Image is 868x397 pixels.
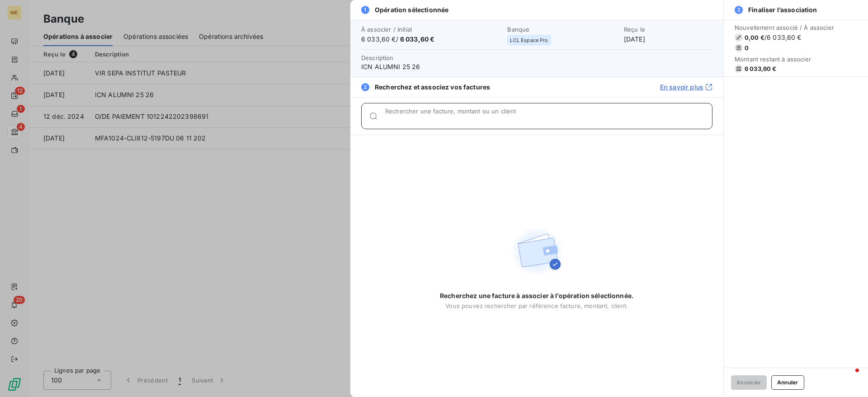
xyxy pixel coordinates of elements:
[361,35,502,44] span: 6 033,60 € /
[624,26,712,33] span: Reçu le
[745,34,764,41] span: 0,00 €
[735,6,743,14] span: 3
[385,115,712,124] input: placeholder
[361,26,502,33] span: À associer / Initial
[731,375,767,390] button: Associer
[361,83,369,91] span: 2
[375,83,490,92] span: Recherchez et associez vos factures
[735,24,834,31] span: Nouvellement associé / À associer
[361,6,369,14] span: 1
[745,44,749,51] span: 0
[445,302,628,309] span: Vous pouvez rechercher par référence facture, montant, client.
[375,5,448,14] span: Opération sélectionnée
[440,291,634,300] span: Recherchez une facture à associer à l’opération sélectionnée.
[361,62,712,71] span: ICN ALUMNI 25 26
[748,5,817,14] span: Finaliser l’association
[745,65,777,72] span: 6 033,60 €
[660,83,712,92] a: En savoir plus
[400,35,435,43] span: 6 033,60 €
[735,56,834,63] span: Montant restant à associer
[837,366,859,388] iframe: Intercom live chat
[361,54,394,61] span: Description
[771,375,804,390] button: Annuler
[764,33,802,42] span: / 6 033,60 €
[507,26,618,33] span: Banque
[508,223,566,280] img: Empty state
[510,37,548,43] span: LCL Espace Pro
[624,26,712,44] div: [DATE]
